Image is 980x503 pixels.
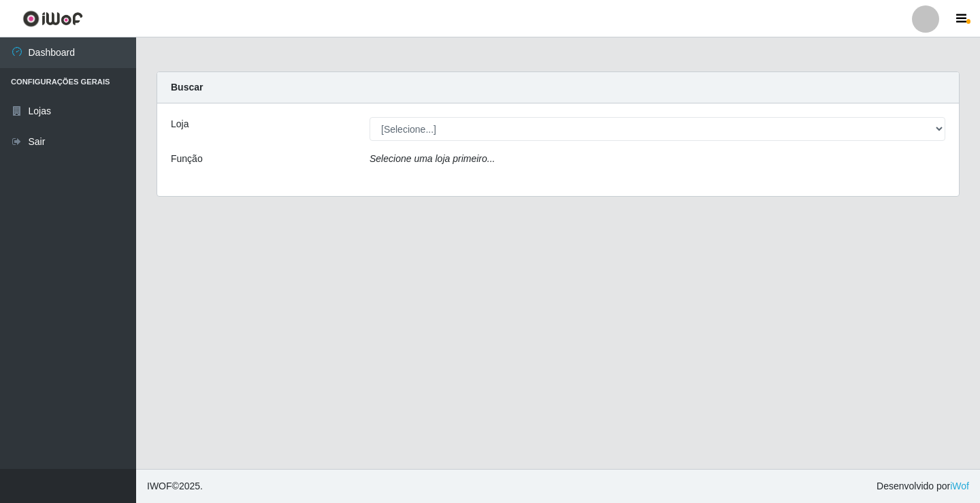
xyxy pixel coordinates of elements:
label: Loja [171,117,189,131]
span: © 2025 . [147,479,203,493]
label: Função [171,152,203,166]
i: Selecione uma loja primeiro... [370,153,495,164]
a: iWof [950,481,969,491]
span: IWOF [147,481,172,491]
img: CoreUI Logo [22,10,83,27]
strong: Buscar [171,82,203,93]
span: Desenvolvido por [877,479,969,493]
